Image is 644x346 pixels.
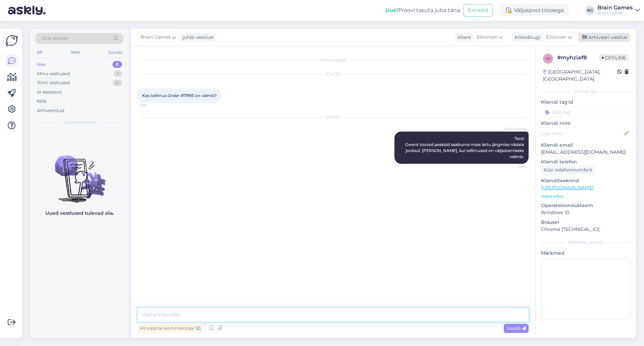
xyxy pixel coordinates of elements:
[501,164,527,169] span: 14:12
[138,57,529,63] div: Vestlus algas
[500,4,569,16] div: Väljaspool tööaega
[557,54,599,62] div: # myhziaf8
[597,10,633,16] div: Brain Games
[546,34,567,41] span: Estonian
[541,165,595,175] div: Küsi telefoninumbrit
[112,61,122,68] div: 0
[385,7,398,13] b: Uus!
[543,68,617,83] div: [GEOGRAPHIC_DATA], [GEOGRAPHIC_DATA]
[45,210,114,217] p: Uued vestlused tulevad siia.
[541,130,623,137] input: Lisa nimi
[69,48,81,57] div: Web
[37,89,62,96] div: AI Assistent
[546,56,550,61] span: m
[138,71,529,77] div: [DATE]
[112,80,122,86] div: 0
[541,89,631,95] div: Kliendi info
[541,193,631,199] p: Vaata edasi ...
[585,6,595,15] div: BG
[37,80,70,86] div: Tiimi vestlused
[541,209,631,216] p: Windows 10
[37,107,64,114] div: Arhiveeritud
[140,103,165,108] span: 19:21
[541,240,631,246] div: [PERSON_NAME]
[597,5,640,16] a: Brain GamesBrain Games
[37,61,46,68] div: Uus
[180,34,214,41] div: juhib vestlust
[42,35,68,42] span: Otsi kliente
[142,93,217,98] span: Kas tellimus Order #17993 on valmis?
[597,5,633,10] div: Brain Games
[141,34,171,41] span: Brain Games
[36,48,43,57] div: All
[501,126,527,131] span: Brain Games
[541,107,631,117] input: Lisa tag
[5,34,18,47] img: Askly Logo
[541,185,594,191] a: [URL][DOMAIN_NAME]
[114,70,122,77] div: 1
[385,6,461,14] div: Proovi tasuta juba täna:
[541,99,631,106] p: Kliendi tag'id
[541,226,631,233] p: Chrome [TECHNICAL_ID]
[138,324,203,333] div: Privaatne kommentaar
[506,325,526,331] span: Saada
[138,114,529,120] div: [DATE]
[541,120,631,127] p: Kliendi nimi
[541,219,631,226] p: Brauser
[37,98,47,105] div: Kõik
[477,34,497,41] span: Estonian
[541,142,631,149] p: Kliendi email
[37,70,70,77] div: Minu vestlused
[541,202,631,209] p: Operatsioonisüsteem
[64,119,95,125] span: Uued vestlused
[599,54,629,61] span: Offline
[30,143,129,204] img: No chats
[541,177,631,184] p: Klienditeekond
[464,4,492,17] button: Emailid
[512,34,540,41] div: Klienditugi
[578,33,630,42] div: Arhiveeri vestlus
[541,158,631,165] p: Kliendi telefon
[541,149,631,156] p: [EMAIL_ADDRESS][DOMAIN_NAME]
[541,250,631,257] p: Märkmed
[455,34,471,41] div: Klient
[107,48,123,57] div: Socials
